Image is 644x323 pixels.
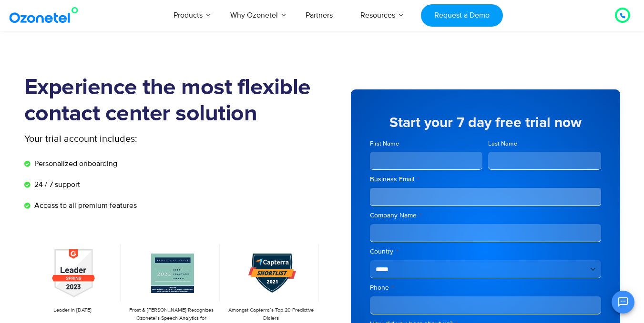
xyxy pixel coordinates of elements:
[29,306,116,314] p: Leader in [DATE]
[24,132,251,146] p: Your trial account includes:
[227,306,314,322] p: Amongst Capterra’s Top 20 Predictive Dialers
[370,116,601,130] h5: Start your 7 day free trial now
[488,139,601,148] label: Last Name
[421,4,502,27] a: Request a Demo
[612,291,634,313] button: Open chat
[32,200,137,211] span: Access to all premium features
[370,211,601,220] label: Company Name
[370,175,601,184] label: Business Email
[24,75,322,127] h1: Experience the most flexible contact center solution
[32,179,80,190] span: 24 / 7 support
[32,158,117,169] span: Personalized onboarding
[370,139,483,148] label: First Name
[370,283,601,293] label: Phone
[370,247,601,256] label: Country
